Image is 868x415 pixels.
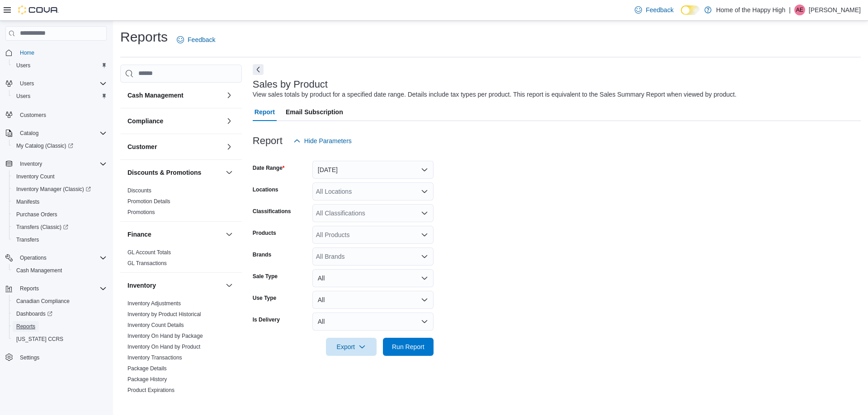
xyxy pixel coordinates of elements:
div: Discounts & Promotions [120,185,242,221]
a: Dashboards [13,308,56,319]
a: My Catalog (Classic) [9,140,110,152]
button: Discounts & Promotions [224,167,235,178]
span: Users [16,78,107,89]
span: Inventory Transactions [127,354,182,361]
a: Transfers (Classic) [9,221,110,233]
span: Customers [16,109,107,120]
button: Transfers [9,233,110,246]
h1: Reports [120,28,168,46]
a: Home [16,47,38,58]
span: Manifests [13,196,107,207]
span: Inventory On Hand by Package [127,332,203,340]
span: Settings [16,352,107,363]
button: Cash Management [127,91,222,100]
span: GL Transactions [127,260,167,267]
button: Run Report [383,338,434,356]
img: Cova [18,5,59,14]
span: Package Details [127,365,167,372]
button: Customers [2,108,110,121]
div: Finance [120,247,242,272]
button: Open list of options [421,188,428,195]
a: Customers [16,110,50,121]
span: Reports [16,323,35,330]
button: All [312,291,434,309]
h3: Inventory [127,281,156,290]
a: Feedback [173,31,219,49]
a: Inventory Adjustments [127,300,181,307]
span: Users [16,62,30,69]
p: | [789,5,791,15]
button: Settings [2,351,110,364]
a: Dashboards [9,308,110,320]
span: Cash Management [16,267,62,274]
span: Feedback [188,35,215,44]
a: Package History [127,376,167,382]
button: Inventory [127,281,222,290]
a: Canadian Compliance [13,296,73,307]
span: Users [13,60,107,71]
span: Transfers [13,234,107,245]
span: Inventory [16,159,107,169]
a: Inventory Manager (Classic) [9,183,110,196]
label: Sale Type [253,273,278,280]
span: Discounts [127,187,151,194]
button: Compliance [127,117,222,126]
a: Package Details [127,365,167,372]
span: Home [20,49,34,56]
span: Transfers [16,236,39,243]
button: Reports [2,282,110,295]
button: Users [2,77,110,90]
a: Inventory Transactions [127,354,182,361]
span: Home [16,47,107,58]
span: Inventory On Hand by Product [127,343,200,350]
label: Products [253,229,276,237]
a: Cash Management [13,265,66,276]
span: Reports [16,283,107,294]
a: Promotions [127,209,155,215]
a: Inventory On Hand by Product [127,344,200,350]
a: Inventory On Hand by Package [127,333,203,339]
span: Purchase Orders [16,211,57,218]
span: Canadian Compliance [16,298,70,305]
span: Report [255,103,275,121]
button: Discounts & Promotions [127,168,222,177]
span: Package History [127,376,167,383]
span: Inventory by Product Historical [127,311,201,318]
a: GL Transactions [127,260,167,266]
label: Brands [253,251,271,258]
a: Product Expirations [127,387,175,393]
span: [US_STATE] CCRS [16,336,63,343]
label: Is Delivery [253,316,280,323]
button: Customer [224,141,235,152]
button: Open list of options [421,231,428,238]
span: Purchase Orders [13,209,107,220]
span: Washington CCRS [13,334,107,345]
button: Compliance [224,116,235,126]
span: Catalog [16,128,107,139]
a: Manifests [13,196,43,207]
a: Users [13,91,34,102]
button: Operations [16,252,50,263]
button: Cash Management [224,90,235,101]
button: Export [326,338,377,356]
span: Canadian Compliance [13,296,107,307]
span: Inventory Manager (Classic) [16,186,91,193]
span: Cash Management [13,265,107,276]
span: Operations [20,254,47,261]
h3: Cash Management [127,91,184,100]
a: Transfers [13,234,42,245]
button: Inventory [224,280,235,291]
span: Transfers (Classic) [16,224,68,231]
button: Canadian Compliance [9,295,110,308]
button: Home [2,46,110,59]
span: Inventory Manager (Classic) [13,184,107,195]
p: [PERSON_NAME] [809,5,861,15]
span: Product Expirations [127,387,175,394]
span: My Catalog (Classic) [13,140,107,151]
a: Inventory Count Details [127,322,184,328]
a: GL Account Totals [127,249,171,256]
span: Transfers (Classic) [13,222,107,233]
label: Classifications [253,208,291,215]
div: View sales totals by product for a specified date range. Details include tax types per product. T... [253,90,736,99]
a: Promotion Details [127,198,170,205]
